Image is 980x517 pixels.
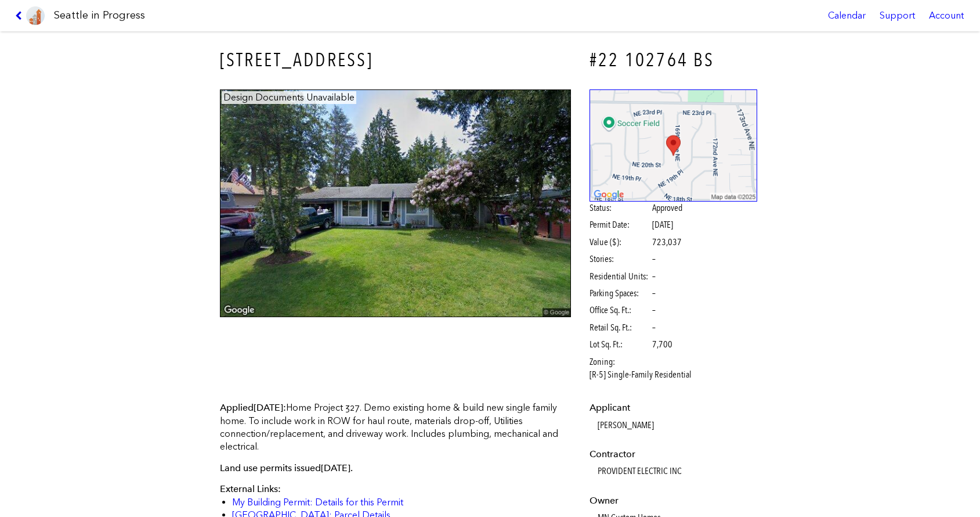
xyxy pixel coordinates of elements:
span: Permit Date: [590,218,650,231]
p: Home Project 327. Demo existing home & build new single family home. To include work in ROW for h... [220,401,572,454]
span: [R-5] Single-Family Residential [590,368,692,381]
span: – [652,253,656,265]
dt: Applicant [590,401,757,414]
img: staticmap [590,89,757,202]
span: Stories: [590,253,650,265]
span: Value ($): [590,236,650,249]
span: [DATE] [321,462,350,473]
dt: Owner [590,494,757,507]
span: Residential Units: [590,270,650,283]
dd: PROVIDENT ELECTRIC INC [598,465,757,477]
span: Retail Sq. Ft.: [590,321,650,334]
span: External Links: [220,483,281,494]
a: My Building Permit: Details for this Permit [232,497,403,508]
span: Status: [590,202,650,214]
span: 723,037 [652,236,682,249]
span: Lot Sq. Ft.: [590,338,650,351]
span: Zoning: [590,356,650,368]
span: Parking Spaces: [590,287,650,300]
span: – [652,321,656,334]
dd: [PERSON_NAME] [598,419,757,432]
figcaption: Design Documents Unavailable [222,91,356,104]
img: 2103_169TH_AVE_NE_BELLEVUE.jpg [220,89,572,318]
h1: Seattle in Progress [54,8,145,23]
h3: [STREET_ADDRESS] [220,47,572,73]
img: favicon-96x96.png [26,6,45,25]
span: Approved [652,202,682,214]
span: Office Sq. Ft.: [590,304,650,317]
h4: #22 102764 BS [590,47,757,73]
span: – [652,270,656,283]
dt: Contractor [590,448,757,461]
span: 7,700 [652,338,672,351]
span: – [652,304,656,317]
span: – [652,287,656,300]
span: [DATE] [254,402,283,413]
span: [DATE] [652,219,673,230]
p: Land use permits issued . [220,462,572,475]
span: Applied : [220,402,286,413]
